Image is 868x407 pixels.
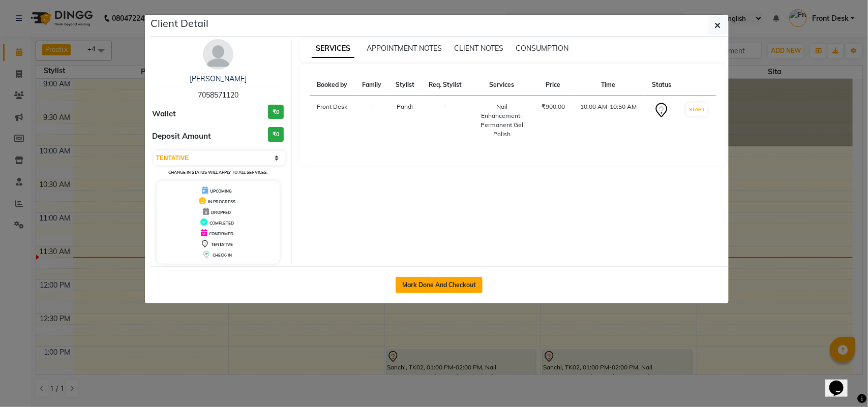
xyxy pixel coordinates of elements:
[475,102,528,139] div: Nail Enhancement-Permanent Gel Polish
[268,105,284,119] h3: ₹0
[208,199,235,204] span: IN PROGRESS
[151,16,209,31] h5: Client Detail
[209,231,233,236] span: CONFIRMED
[355,96,388,145] td: -
[153,108,176,120] span: Wallet
[153,131,212,142] span: Deposit Amount
[310,96,355,145] td: Front Desk
[645,74,678,96] th: Status
[312,40,354,58] span: SERVICES
[397,103,413,110] span: Pandi
[203,39,233,70] img: avatar
[211,210,231,215] span: DROPPED
[572,96,645,145] td: 10:00 AM-10:50 AM
[198,90,238,100] span: 7058571120
[454,44,503,53] span: CLIENT NOTES
[534,74,572,96] th: Price
[541,102,566,111] div: ₹900.00
[422,74,470,96] th: Req. Stylist
[516,44,568,53] span: CONSUMPTION
[168,170,267,175] small: Change in status will apply to all services.
[310,74,355,96] th: Booked by
[190,74,247,83] a: [PERSON_NAME]
[355,74,388,96] th: Family
[209,221,234,226] span: COMPLETED
[367,44,442,53] span: APPOINTMENT NOTES
[213,253,232,258] span: CHECK-IN
[210,189,232,194] span: UPCOMING
[211,242,233,247] span: TENTATIVE
[572,74,645,96] th: Time
[686,103,707,116] button: START
[825,366,858,397] iframe: chat widget
[388,74,422,96] th: Stylist
[469,74,534,96] th: Services
[396,277,483,293] button: Mark Done And Checkout
[422,96,470,145] td: -
[268,127,284,142] h3: ₹0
